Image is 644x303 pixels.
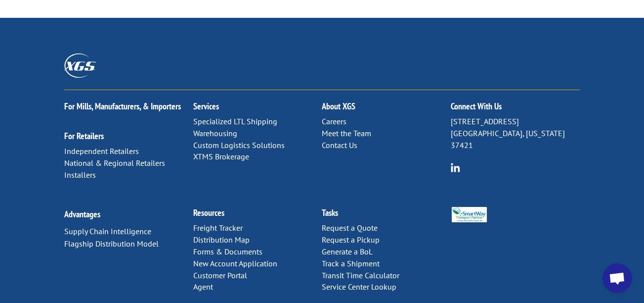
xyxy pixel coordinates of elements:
[451,207,488,222] img: Smartway_Logo
[322,270,399,280] a: Transit Time Calculator
[322,116,346,126] a: Careers
[253,1,283,8] span: Last name
[193,223,243,233] a: Freight Tracker
[193,270,247,280] a: Customer Portal
[64,239,159,249] a: Flagship Distribution Model
[193,140,285,150] a: Custom Logistics Solutions
[193,282,213,292] a: Agent
[193,116,277,126] a: Specialized LTL Shipping
[64,130,104,142] a: For Retailers
[193,258,277,268] a: New Account Application
[193,235,250,245] a: Distribution Map
[64,208,100,220] a: Advantages
[322,140,357,150] a: Contact Us
[64,101,181,112] a: For Mills, Manufacturers, & Importers
[64,226,151,236] a: Supply Chain Intelligence
[322,258,380,268] a: Track a Shipment
[193,128,237,138] a: Warehousing
[602,263,632,293] div: Open chat
[193,151,249,161] a: XTMS Brokerage
[264,98,313,105] span: Contact by Email
[451,102,580,116] h2: Connect With Us
[193,101,219,112] a: Services
[264,111,315,119] span: Contact by Phone
[193,207,224,218] a: Resources
[64,146,139,156] a: Independent Retailers
[451,116,580,151] p: [STREET_ADDRESS] [GEOGRAPHIC_DATA], [US_STATE] 37421
[253,82,308,90] span: Contact Preference
[256,111,262,117] input: Contact by Phone
[322,128,371,138] a: Meet the Team
[64,170,96,180] a: Installers
[64,53,96,78] img: XGS_Logos_ALL_2024_All_White
[322,101,355,112] a: About XGS
[322,223,378,233] a: Request a Quote
[322,235,380,245] a: Request a Pickup
[322,208,451,222] h2: Tasks
[322,282,396,292] a: Service Center Lookup
[64,158,165,168] a: National & Regional Retailers
[253,42,295,49] span: Phone number
[193,247,262,256] a: Forms & Documents
[256,98,262,104] input: Contact by Email
[322,247,373,256] a: Generate a BoL
[451,163,460,172] img: group-6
